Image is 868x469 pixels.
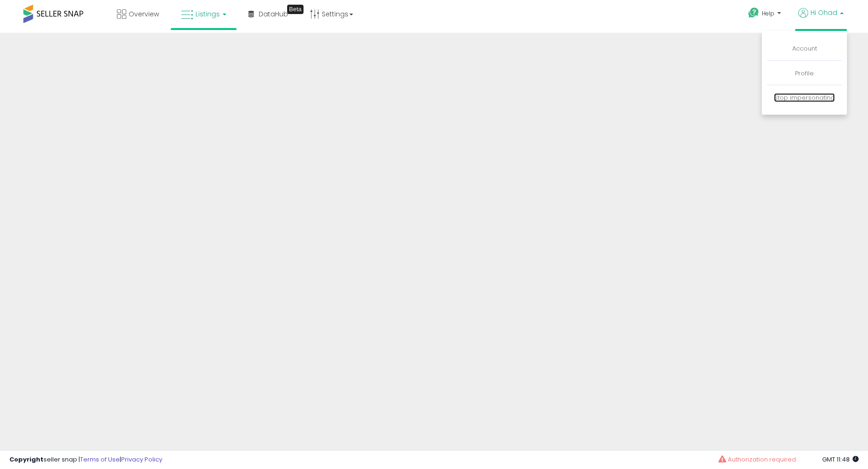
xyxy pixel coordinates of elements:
[795,69,814,78] a: Profile
[129,9,159,19] span: Overview
[80,455,120,464] a: Terms of Use
[822,455,859,464] span: 2025-10-12 11:48 GMT
[748,7,759,19] i: Get Help
[287,5,304,14] div: Tooltip anchor
[774,93,835,102] a: Stop impersonating
[728,455,796,464] span: Authorization required
[259,9,288,19] span: DataHub
[810,8,837,17] span: Hi Ohad
[9,455,43,464] strong: Copyright
[121,455,162,464] a: Privacy Policy
[798,8,844,29] a: Hi Ohad
[762,9,774,17] span: Help
[195,9,220,19] span: Listings
[792,44,817,53] a: Account
[9,455,162,464] div: seller snap | |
